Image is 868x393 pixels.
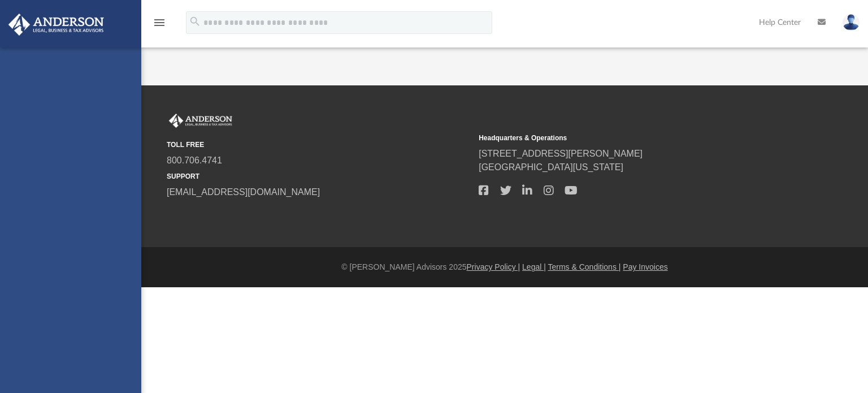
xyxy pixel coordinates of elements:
img: Anderson Advisors Platinum Portal [167,114,235,128]
i: search [189,15,201,28]
img: User Pic [843,14,860,31]
a: 800.706.4741 [167,156,222,165]
div: © [PERSON_NAME] Advisors 2025 [141,261,868,273]
a: Legal | [522,262,546,271]
img: Anderson Advisors Platinum Portal [5,14,107,36]
a: [EMAIL_ADDRESS][DOMAIN_NAME] [167,187,320,197]
a: Terms & Conditions | [548,262,621,271]
small: Headquarters & Operations [479,133,783,143]
a: Privacy Policy | [467,262,520,271]
a: [GEOGRAPHIC_DATA][US_STATE] [479,162,623,172]
small: TOLL FREE [167,140,471,150]
i: menu [153,16,166,29]
a: Pay Invoices [623,262,667,271]
a: menu [153,21,166,29]
a: [STREET_ADDRESS][PERSON_NAME] [479,149,643,158]
small: SUPPORT [167,171,471,182]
